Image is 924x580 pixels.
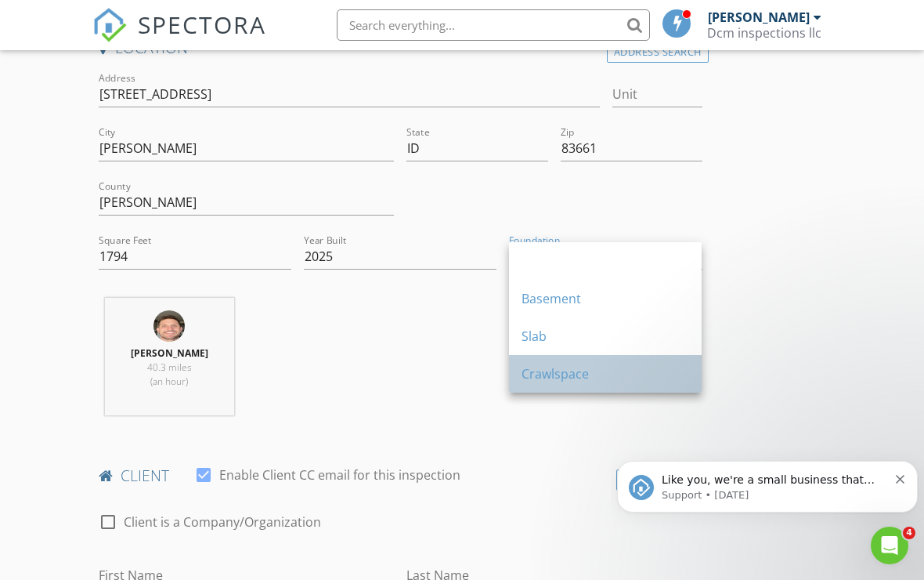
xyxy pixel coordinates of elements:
label: Enable Client CC email for this inspection [219,467,460,483]
span: 4 [903,527,915,539]
span: (an hour) [150,375,188,388]
div: Address Search [607,42,709,63]
input: Search everything... [337,9,650,41]
span: 40.3 miles [147,361,192,374]
div: Slab [522,327,689,346]
div: [PERSON_NAME] [708,9,810,25]
label: Client is a Company/Organization [124,514,321,530]
div: Dcm inspections llc [707,25,821,41]
a: SPECTORA [92,21,266,54]
iframe: Intercom live chat [871,527,908,564]
img: img_7287.jpeg [153,310,185,342]
i: arrow_drop_down [684,247,702,266]
iframe: Intercom notifications message [611,428,924,538]
h4: client [99,466,702,486]
div: Basement [522,289,689,308]
div: Crawlspace [522,364,689,383]
strong: [PERSON_NAME] [131,346,208,360]
img: The Best Home Inspection Software - Spectora [92,8,127,42]
span: SPECTORA [138,8,266,41]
